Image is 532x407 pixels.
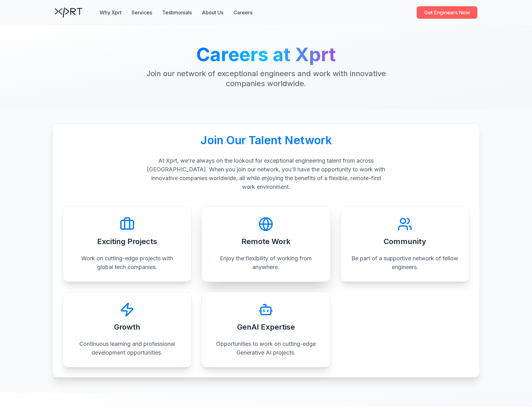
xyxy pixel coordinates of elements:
a: Get Engineers Now [417,6,477,19]
p: Join our network of exceptional engineers and work with innovative companies worldwide. [146,69,386,89]
span: Careers at Xprt [196,43,336,66]
h3: Growth [114,322,140,332]
h3: Remote Work [241,237,291,247]
h3: GenAI Expertise [237,322,295,332]
h3: Community [384,237,426,247]
p: Enjoy the flexibility of working from anywhere. [212,254,320,272]
p: Be part of a supportive network of fellow engineers. [351,254,459,272]
h3: Exciting Projects [97,237,157,247]
h2: Join Our Talent Network [63,134,470,146]
img: Xprt Logo [55,7,82,17]
a: About Us [202,9,223,16]
p: Continuous learning and professional development opportunities. [73,340,181,357]
a: Careers [233,9,252,16]
button: Services [132,9,152,16]
p: At Xprt, we're always on the lookout for exceptional engineering talent from across [GEOGRAPHIC_D... [146,156,386,191]
button: Why Xprt [100,9,122,16]
button: Testimonials [162,9,192,16]
p: Opportunities to work on cutting-edge Generative AI projects. [212,340,320,357]
p: Work on cutting-edge projects with global tech companies. [73,254,181,272]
